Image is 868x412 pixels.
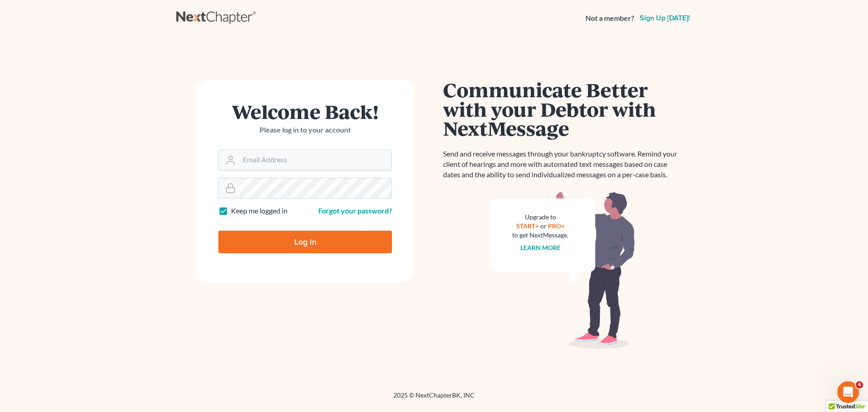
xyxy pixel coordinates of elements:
[520,244,561,251] a: Learn more
[548,222,565,230] a: PRO+
[856,381,863,388] span: 4
[176,391,692,407] div: 2025 © NextChapterBK, INC
[218,231,392,253] input: Log In
[218,125,392,135] p: Please log in to your account
[239,150,392,170] input: Email Address
[491,191,635,349] img: nextmessage_bg-59042aed3d76b12b5cd301f8e5b87938c9018125f34e5fa2b7a6b67550977c72.svg
[443,149,683,180] p: Send and receive messages through your bankruptcy software. Remind your client of hearings and mo...
[231,206,288,216] label: Keep me logged in
[516,222,539,230] a: START+
[318,206,392,215] a: Forgot your password?
[837,381,859,403] iframe: Intercom live chat
[585,13,634,24] strong: Not a member?
[443,80,683,138] h1: Communicate Better with your Debtor with NextMessage
[540,222,547,230] span: or
[512,213,568,222] div: Upgrade to
[218,102,392,121] h1: Welcome Back!
[638,14,692,22] a: Sign up [DATE]!
[512,231,568,240] div: to get NextMessage.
